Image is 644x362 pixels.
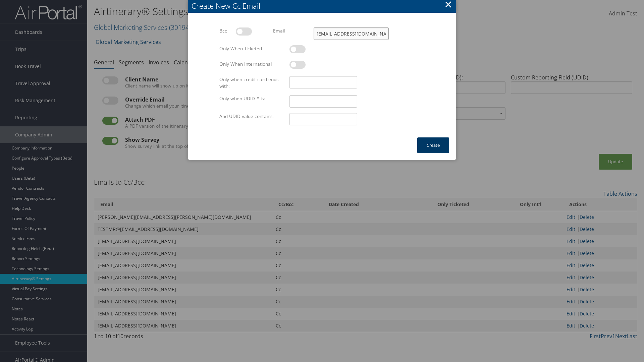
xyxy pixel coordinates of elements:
[217,113,287,120] label: And UDID value contains:
[192,1,456,11] div: Create New Cc Email
[217,45,287,52] label: Only When Ticketed
[217,27,233,34] label: Bcc
[417,137,449,153] button: Create
[217,61,287,67] label: Only When International
[270,27,311,34] label: Email
[217,95,287,102] label: Only when UDID # is:
[217,76,287,90] label: Only when credit card ends with:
